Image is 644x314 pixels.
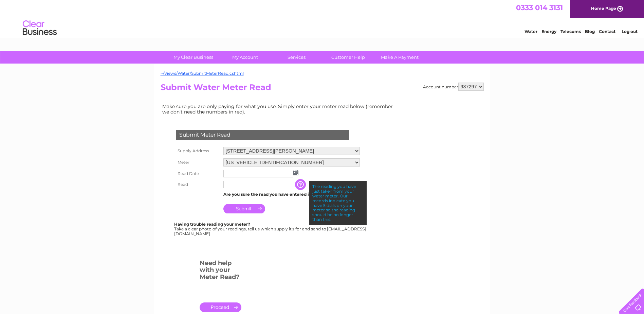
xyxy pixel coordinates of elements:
input: Submit [223,204,265,213]
a: Log out [622,29,638,34]
div: Clear Business is a trading name of Verastar Limited (registered in [GEOGRAPHIC_DATA] No. 3667643... [162,4,483,33]
a: Contact [599,29,615,34]
h3: Need help with your Meter Read? [200,258,241,284]
a: My Account [217,51,273,64]
a: Water [525,29,537,34]
img: logo.png [22,18,57,38]
td: Make sure you are only paying for what you use. Simply enter your meter read below (remember we d... [161,102,398,116]
a: Customer Help [320,51,376,64]
div: Take a clear photo of your readings, tell us which supply it's for and send to [EMAIL_ADDRESS][DO... [174,222,367,236]
a: Telecoms [560,29,581,34]
a: Energy [541,29,556,34]
th: Supply Address [174,145,222,157]
td: Are you sure the read you have entered is correct? [222,190,362,199]
div: Submit Meter Read [176,130,349,140]
div: The reading you have just taken from your water meter. Our records indicate you have 5 dials on y... [309,181,367,225]
th: Read Date [174,168,222,179]
th: Read [174,179,222,190]
a: . [200,302,241,312]
a: ~/Views/Water/SubmitMeterRead.cshtml [161,71,244,76]
div: Account number [423,83,484,91]
a: Make A Payment [372,51,428,64]
a: 0333 014 3131 [516,3,563,12]
img: ... [293,170,298,175]
a: Services [269,51,325,64]
input: Information [295,179,307,190]
a: Blog [585,29,595,34]
b: Having trouble reading your meter? [174,222,250,227]
th: Meter [174,157,222,168]
h2: Submit Water Meter Read [161,83,484,95]
a: My Clear Business [165,51,221,64]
